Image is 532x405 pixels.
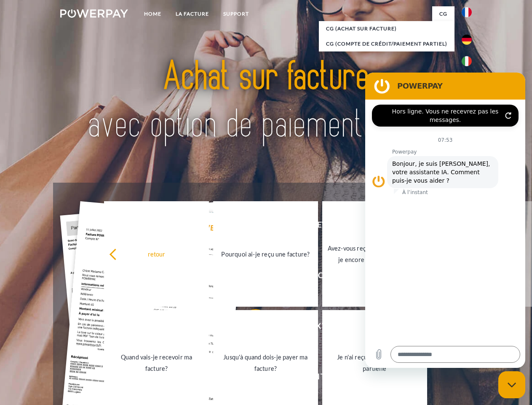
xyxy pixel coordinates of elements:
[109,351,204,374] div: Quand vais-je recevoir ma facture?
[462,7,472,17] img: fr
[365,73,525,368] iframe: Fenêtre de messagerie
[137,6,168,22] a: Home
[498,371,525,398] iframe: Bouton de lancement de la fenêtre de messagerie, conversation en cours
[319,36,454,51] a: CG (Compte de crédit/paiement partiel)
[60,9,128,18] img: logo-powerpay-white.svg
[462,56,472,66] img: it
[319,21,454,36] a: CG (achat sur facture)
[80,40,452,162] img: title-powerpay_fr.svg
[218,351,313,374] div: Jusqu'à quand dois-je payer ma facture?
[327,351,422,374] div: Je n'ai reçu qu'une livraison partielle
[432,6,454,22] a: CG
[327,243,422,265] div: Avez-vous reçu mes paiements, ai-je encore un solde ouvert?
[109,248,204,259] div: retour
[218,248,313,259] div: Pourquoi ai-je reçu une facture?
[322,201,427,307] a: Avez-vous reçu mes paiements, ai-je encore un solde ouvert?
[216,6,256,22] a: Support
[168,6,216,22] a: LA FACTURE
[462,35,472,45] img: de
